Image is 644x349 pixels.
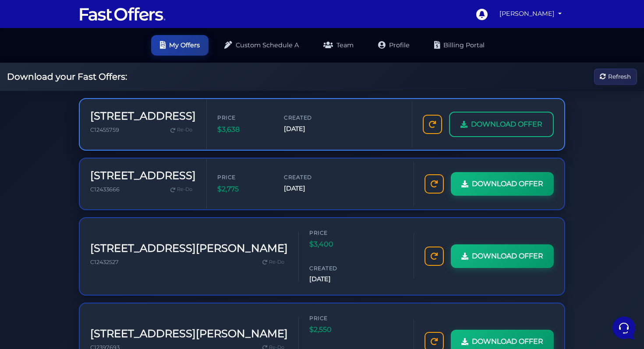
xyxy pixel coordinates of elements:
button: Start a Conversation [14,88,161,105]
a: Profile [369,35,418,56]
span: Price [217,173,270,181]
img: dark [28,63,46,81]
a: Billing Portal [425,35,493,56]
span: Price [309,229,362,237]
span: Price [217,113,270,122]
h3: [STREET_ADDRESS][PERSON_NAME] [90,242,288,255]
span: DOWNLOAD OFFER [471,119,542,130]
span: C12455759 [90,127,119,133]
span: DOWNLOAD OFFER [472,178,543,190]
span: Refresh [608,72,631,81]
span: Re-Do [269,258,284,266]
span: [DATE] [284,183,336,194]
iframe: Customerly Messenger Launcher [611,315,637,341]
span: $2,775 [217,183,270,195]
span: Re-Do [177,186,192,194]
h3: [STREET_ADDRESS][PERSON_NAME] [90,328,288,340]
a: DOWNLOAD OFFER [451,172,554,196]
button: Messages [61,268,115,289]
img: dark [14,63,32,81]
a: DOWNLOAD OFFER [451,244,554,268]
span: DOWNLOAD OFFER [472,336,543,347]
p: Help [136,281,147,289]
button: Home [7,268,61,289]
span: $3,638 [217,124,270,135]
a: Re-Do [167,124,196,136]
span: Created [309,264,362,272]
h3: [STREET_ADDRESS] [90,169,196,182]
h2: Hello [PERSON_NAME] 👋 [7,7,147,35]
a: [PERSON_NAME] [496,5,565,22]
a: See all [142,49,161,56]
span: $3,400 [309,239,362,250]
h2: Download your Fast Offers: [7,71,127,82]
a: Custom Schedule A [216,35,308,56]
span: $2,550 [309,324,362,335]
span: Created [284,173,336,181]
a: Team [315,35,362,56]
a: Re-Do [259,257,288,268]
p: Messages [75,281,100,289]
span: DOWNLOAD OFFER [472,250,543,262]
a: My Offers [151,35,209,56]
span: [DATE] [284,124,336,134]
span: C12432527 [90,259,119,265]
span: C12433666 [90,186,120,193]
h3: [STREET_ADDRESS] [90,110,196,123]
p: Home [26,281,41,289]
a: Re-Do [167,184,196,195]
span: Created [284,113,336,122]
a: DOWNLOAD OFFER [449,112,554,137]
button: Help [114,268,168,289]
span: Price [309,314,362,322]
button: Refresh [594,69,637,85]
a: Open Help Center [109,123,161,130]
span: Re-Do [177,126,192,134]
input: Search for an Article... [20,141,143,150]
span: Start a Conversation [63,93,123,100]
span: [DATE] [309,274,362,284]
span: Your Conversations [14,49,71,56]
span: Find an Answer [14,123,60,130]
